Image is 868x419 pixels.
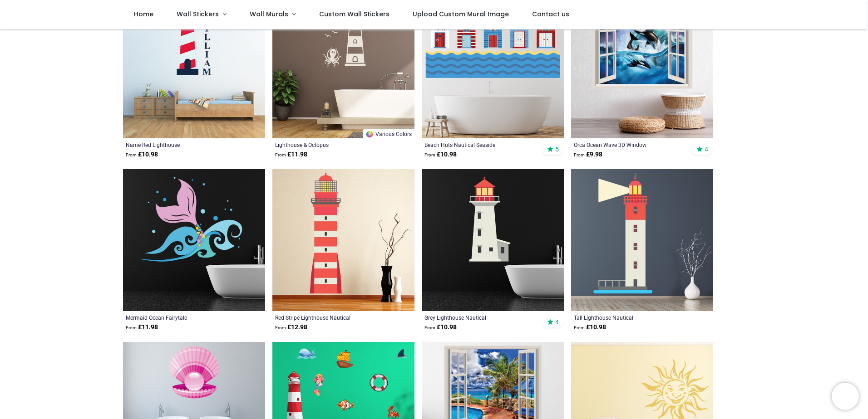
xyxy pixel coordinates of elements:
[272,169,414,311] img: Red Stripe Lighthouse Nautical Wall Sticker
[555,318,559,326] span: 4
[134,10,153,19] span: Home
[275,325,286,330] span: From
[177,10,219,19] span: Wall Stickers
[574,150,602,159] strong: £ 9.98
[250,10,288,19] span: Wall Murals
[275,141,385,148] a: Lighthouse & Octopus
[574,325,585,330] span: From
[424,325,435,330] span: From
[832,383,859,410] iframe: Brevo live chat
[424,150,457,159] strong: £ 10.98
[571,169,713,311] img: Tall Lighthouse Nautical Wall Sticker
[555,145,559,153] span: 5
[574,314,683,321] a: Tall Lighthouse Nautical
[532,10,569,19] span: Contact us
[422,169,564,311] img: Grey Lighthouse Nautical Wall Sticker
[126,314,235,321] a: Mermaid Ocean Fairytale
[126,325,137,330] span: From
[275,152,286,157] span: From
[413,10,509,19] span: Upload Custom Mural Image
[126,150,158,159] strong: £ 10.98
[363,129,414,138] a: Various Colors
[275,323,307,332] strong: £ 12.98
[319,10,390,19] span: Custom Wall Stickers
[424,141,534,148] a: Beach Huts Nautical Seaside
[424,323,457,332] strong: £ 10.98
[424,152,435,157] span: From
[275,314,385,321] a: Red Stripe Lighthouse Nautical
[574,323,606,332] strong: £ 10.98
[705,145,708,153] span: 4
[126,323,158,332] strong: £ 11.98
[126,152,137,157] span: From
[275,150,307,159] strong: £ 11.98
[365,130,374,138] img: Color Wheel
[574,152,585,157] span: From
[424,314,534,321] a: Grey Lighthouse Nautical
[574,141,683,148] a: Orca Ocean Wave 3D Window
[126,141,235,148] a: Name Red Lighthouse
[123,169,265,311] img: Mermaid Ocean Fairytale Wall Sticker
